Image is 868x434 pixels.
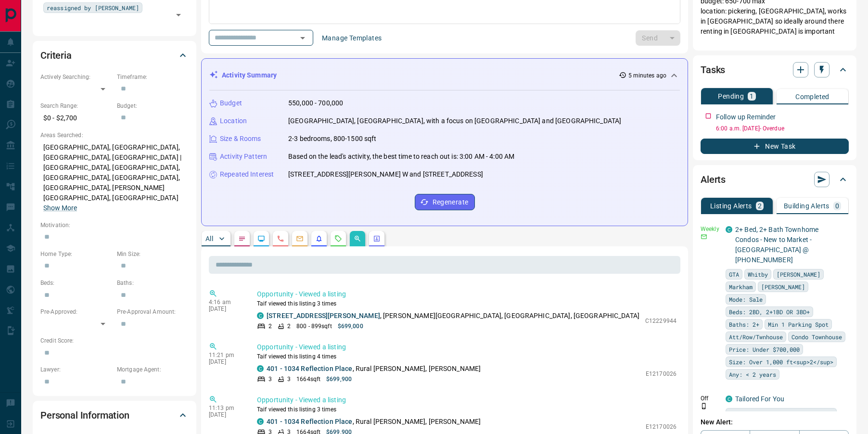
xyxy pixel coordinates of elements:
[220,134,261,144] p: Size & Rooms
[296,322,332,331] p: 800 - 899 sqft
[205,235,213,242] p: All
[40,110,112,126] p: $0 - $2,700
[726,226,732,233] div: condos.ca
[47,3,139,13] span: reassigned by [PERSON_NAME]
[316,30,387,46] button: Manage Templates
[315,235,323,243] svg: Listing Alerts
[257,405,677,414] p: Taif viewed this listing 3 times
[257,395,677,405] p: Opportunity - Viewed a listing
[296,31,309,45] button: Open
[334,235,342,243] svg: Requests
[701,172,726,187] h2: Alerts
[729,319,759,329] span: Baths: 2+
[768,319,829,329] span: Min 1 Parking Spot
[701,225,720,233] p: Weekly
[40,44,189,67] div: Criteria
[287,375,291,383] p: 3
[40,73,112,81] p: Actively Searching:
[729,345,800,354] span: Price: Under $700,000
[748,269,768,279] span: Whitby
[257,312,264,319] div: condos.ca
[267,417,481,427] p: , Rural [PERSON_NAME], [PERSON_NAME]
[40,408,129,423] h2: Personal Information
[40,102,112,110] p: Search Range:
[716,112,776,122] p: Follow up Reminder
[726,396,732,402] div: condos.ca
[117,250,189,258] p: Min Size:
[220,152,267,162] p: Activity Pattern
[40,279,112,287] p: Beds:
[257,365,264,372] div: condos.ca
[296,375,320,383] p: 1664 sqft
[40,336,189,345] p: Credit Score:
[338,322,363,331] p: $699,000
[40,221,189,230] p: Motivation:
[718,93,744,100] p: Pending
[729,269,739,279] span: GTA
[761,282,805,292] span: [PERSON_NAME]
[238,235,246,243] svg: Notes
[646,422,677,431] p: E12170026
[220,98,242,108] p: Budget
[710,203,752,209] p: Listing Alerts
[209,299,243,306] p: 4:16 am
[117,279,189,287] p: Baths:
[267,311,639,321] p: , [PERSON_NAME][GEOGRAPHIC_DATA], [GEOGRAPHIC_DATA], [GEOGRAPHIC_DATA]
[628,71,666,80] p: 5 minutes ago
[268,375,272,383] p: 3
[222,70,277,80] p: Activity Summary
[701,168,849,191] div: Alerts
[288,169,483,179] p: [STREET_ADDRESS][PERSON_NAME] W and [STREET_ADDRESS]
[40,48,72,63] h2: Criteria
[636,30,680,46] div: split button
[288,134,377,144] p: 2-3 bedrooms, 800-1500 sqft
[288,152,514,162] p: Based on the lead's activity, the best time to reach out is: 3:00 AM - 4:00 AM
[40,250,112,258] p: Home Type:
[729,357,833,367] span: Size: Over 1,000 ft<sup>2</sup>
[117,307,189,316] p: Pre-Approval Amount:
[267,312,380,319] a: [STREET_ADDRESS][PERSON_NAME]
[835,203,839,209] p: 0
[117,102,189,110] p: Budget:
[209,352,243,358] p: 11:21 pm
[257,342,677,352] p: Opportunity - Viewed a listing
[729,294,763,304] span: Mode: Sale
[795,93,830,100] p: Completed
[267,365,353,372] a: 401 - 1034 Reflection Place
[701,58,849,81] div: Tasks
[40,140,189,216] p: [GEOGRAPHIC_DATA], [GEOGRAPHIC_DATA], [GEOGRAPHIC_DATA], [GEOGRAPHIC_DATA] | [GEOGRAPHIC_DATA], [...
[701,403,707,409] svg: Push Notification Only
[43,203,77,213] button: Show More
[735,226,818,264] a: 2+ Bed, 2+ Bath Townhome Condos - New to Market - [GEOGRAPHIC_DATA] @ [PHONE_NUMBER]
[257,352,677,361] p: Taif viewed this listing 4 times
[209,306,243,312] p: [DATE]
[784,203,830,209] p: Building Alerts
[40,307,112,316] p: Pre-Approved:
[296,235,304,243] svg: Emails
[40,365,112,374] p: Lawyer:
[791,332,842,342] span: Condo Townhouse
[701,62,725,77] h2: Tasks
[268,322,272,331] p: 2
[172,8,185,22] button: Open
[716,124,849,133] p: 6:00 a.m. [DATE] - Overdue
[257,235,265,243] svg: Lead Browsing Activity
[117,73,189,81] p: Timeframe:
[701,233,707,240] svg: Email
[209,358,243,365] p: [DATE]
[645,317,677,325] p: C12229944
[288,98,343,108] p: 550,000 - 700,000
[267,364,481,374] p: , Rural [PERSON_NAME], [PERSON_NAME]
[729,370,776,379] span: Any: < 2 years
[326,375,352,383] p: $699,900
[729,332,783,342] span: Att/Row/Twnhouse
[373,235,381,243] svg: Agent Actions
[415,194,475,210] button: Regenerate
[701,394,720,403] p: Off
[287,322,291,331] p: 2
[40,404,189,427] div: Personal Information
[777,269,820,279] span: [PERSON_NAME]
[729,282,753,292] span: Markham
[750,93,753,100] p: 1
[257,289,677,299] p: Opportunity - Viewed a listing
